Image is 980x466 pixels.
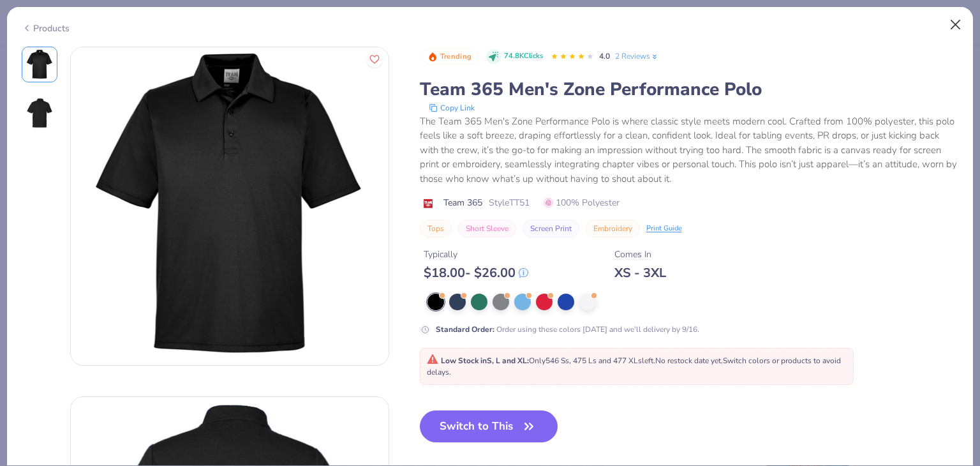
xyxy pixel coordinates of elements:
img: Front [24,49,55,80]
span: 4.0 [599,51,610,61]
button: Tops [420,220,452,237]
button: Close [944,13,968,37]
img: Front [71,47,389,365]
div: 4.0 Stars [551,47,594,67]
div: $ 18.00 - $ 26.00 [424,265,528,281]
div: Comes In [614,248,666,261]
button: Screen Print [523,220,579,237]
button: copy to clipboard [425,101,479,114]
a: 2 Reviews [615,50,659,62]
button: Badge Button [421,49,479,65]
div: Products [22,22,70,35]
button: Switch to This [420,410,558,442]
span: Trending [440,53,471,60]
span: 100% Polyester [544,196,620,209]
img: brand logo [420,199,437,209]
span: Only 546 Ss, 475 Ls and 477 XLs left. Switch colors or products to avoid delays. [427,356,841,377]
div: Print Guide [646,223,682,234]
div: The Team 365 Men's Zone Performance Polo is where classic style meets modern cool. Crafted from 1... [420,114,959,186]
img: Back [24,98,55,128]
button: Embroidery [586,220,640,237]
div: XS - 3XL [614,265,666,281]
div: Typically [424,248,528,261]
button: Like [366,51,383,68]
span: Style TT51 [489,196,530,209]
strong: Standard Order : [436,324,494,334]
strong: Low Stock in S, L and XL : [441,356,529,366]
span: 74.8K Clicks [504,51,543,62]
button: Short Sleeve [458,220,516,237]
img: Trending sort [427,52,438,62]
span: Team 365 [443,196,482,209]
span: No restock date yet. [655,356,723,366]
div: Order using these colors [DATE] and we’ll delivery by 9/16. [436,324,699,335]
div: Team 365 Men's Zone Performance Polo [420,77,959,101]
